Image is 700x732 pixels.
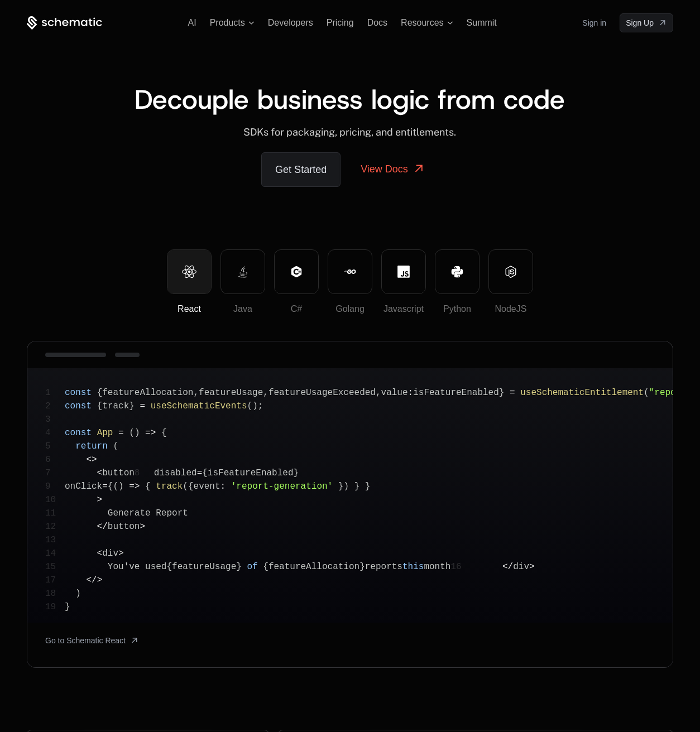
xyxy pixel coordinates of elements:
[489,302,533,316] div: NodeJS
[97,495,103,505] span: >
[124,562,167,572] span: 've used
[129,428,135,438] span: (
[97,548,103,558] span: <
[626,17,654,28] span: Sign Up
[108,508,151,518] span: Generate
[45,533,65,547] span: 13
[86,455,92,465] span: <
[502,562,508,572] span: <
[510,388,515,398] span: =
[467,18,497,27] span: Summit
[97,575,103,585] span: >
[529,562,535,572] span: >
[156,481,183,492] span: track
[108,562,124,572] span: You
[649,388,697,398] span: "reports"
[644,388,649,398] span: (
[183,481,188,492] span: (
[401,18,443,28] span: Resources
[261,152,341,187] a: Get Started
[45,632,139,649] a: [object Object]
[435,249,480,294] button: Python
[328,302,372,316] div: Golang
[263,388,269,398] span: ,
[247,401,253,411] span: (
[65,602,70,612] span: }
[45,574,65,587] span: 17
[508,562,514,572] span: /
[221,302,265,316] div: Java
[65,428,92,438] span: const
[513,562,529,572] span: div
[108,522,140,532] span: button
[45,480,65,493] span: 9
[167,302,211,316] div: React
[499,388,505,398] span: }
[620,13,673,32] a: [object Object]
[45,635,126,646] span: Go to Schematic React
[102,468,135,478] span: button
[220,249,265,294] button: Java
[92,575,97,585] span: /
[381,249,426,294] button: Javascript
[108,481,113,492] span: {
[274,249,319,294] button: C#
[75,589,81,599] span: )
[102,388,193,398] span: featureAllocation
[161,428,167,438] span: {
[135,428,140,438] span: )
[102,548,118,558] span: div
[102,401,129,411] span: track
[75,441,108,451] span: return
[193,388,199,398] span: ,
[45,399,65,413] span: 2
[113,481,118,492] span: (
[145,481,151,492] span: {
[435,302,479,316] div: Python
[424,562,450,572] span: month
[202,468,208,478] span: {
[45,440,65,453] span: 5
[365,562,402,572] span: reports
[45,520,65,533] span: 12
[113,441,118,451] span: (
[354,481,360,492] span: }
[382,302,425,316] div: Javascript
[258,401,263,411] span: ;
[65,388,92,398] span: const
[247,562,257,572] span: of
[135,81,565,117] span: Decouple business logic from code
[268,18,313,27] span: Developers
[376,388,381,398] span: ,
[118,548,124,558] span: >
[365,481,371,492] span: }
[327,18,354,27] a: Pricing
[188,481,194,492] span: {
[140,401,145,411] span: =
[154,468,197,478] span: disabled
[97,388,103,398] span: {
[140,522,145,532] span: >
[145,428,156,438] span: =>
[102,522,108,532] span: /
[172,562,236,572] span: featureUsage
[269,388,376,398] span: featureUsageExceeded
[413,388,499,398] span: isFeatureEnabled
[275,302,318,316] div: C#
[243,126,456,138] span: SDKs for packaging, pricing, and entitlements.
[45,493,65,507] span: 10
[156,508,188,518] span: Report
[45,587,65,600] span: 18
[65,401,92,411] span: const
[359,562,365,572] span: }
[97,428,113,438] span: App
[197,468,203,478] span: =
[367,18,387,27] a: Docs
[194,481,220,492] span: event
[45,386,65,399] span: 1
[408,388,414,398] span: :
[488,249,533,294] button: NodeJS
[208,468,294,478] span: isFeatureEnabled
